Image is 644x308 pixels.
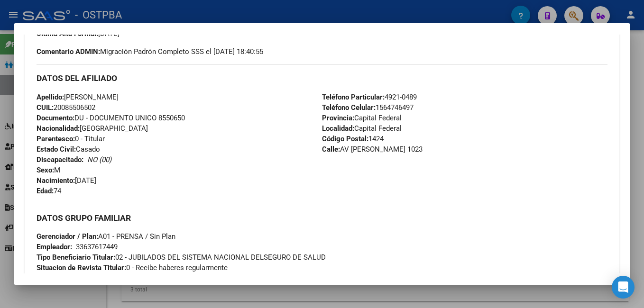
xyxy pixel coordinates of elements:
strong: Edad: [37,187,54,195]
strong: Documento: [37,114,74,122]
strong: Última Alta Formal: [37,29,98,38]
span: [GEOGRAPHIC_DATA] [37,124,148,133]
span: Migración Padrón Completo SSS el [DATE] 18:40:55 [37,46,263,57]
strong: Sexo: [37,166,54,174]
span: 4921-0489 [322,93,417,101]
strong: CUIL: [37,103,54,112]
strong: Código Postal: [322,135,368,143]
span: Capital Federal [322,124,402,133]
span: M [37,166,60,174]
strong: Localidad: [322,124,354,133]
strong: Nacionalidad: [37,124,80,133]
div: 33637617449 [76,242,118,252]
span: 0 - Recibe haberes regularmente [37,263,228,272]
span: 20085506502 [37,103,95,112]
strong: Calle: [322,145,340,154]
strong: Nacimiento: [37,176,75,185]
span: 1424 [322,135,384,143]
strong: Apellido: [37,93,64,101]
i: NO (00) [87,155,111,164]
strong: Provincia: [322,114,354,122]
strong: Gerenciador / Plan: [37,232,98,241]
strong: Comentario ADMIN: [37,47,100,56]
strong: Teléfono Celular: [322,103,376,112]
h3: DATOS GRUPO FAMILIAR [37,213,607,223]
span: [DATE] [37,176,96,185]
span: A01 - PRENSA / Sin Plan [37,232,175,241]
strong: Situacion de Revista Titular: [37,263,126,272]
strong: Discapacitado: [37,155,83,164]
h3: DATOS DEL AFILIADO [37,73,607,83]
span: 02 - JUBILADOS DEL SISTEMA NACIONAL DELSEGURO DE SALUD [37,253,326,262]
span: DU - DOCUMENTO UNICO 8550650 [37,114,185,122]
span: Casado [37,145,100,154]
strong: Teléfono Particular: [322,93,385,101]
span: AV [PERSON_NAME] 1023 [322,145,423,154]
div: Open Intercom Messenger [612,276,635,299]
strong: Parentesco: [37,135,75,143]
span: [PERSON_NAME] [37,93,119,101]
strong: Tipo Beneficiario Titular: [37,253,115,262]
span: Capital Federal [322,114,402,122]
span: [DATE] [37,29,120,38]
span: 0 - Titular [37,135,105,143]
span: 1564746497 [322,103,414,112]
span: 74 [37,187,61,195]
strong: Estado Civil: [37,145,76,154]
strong: Empleador: [37,243,72,251]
